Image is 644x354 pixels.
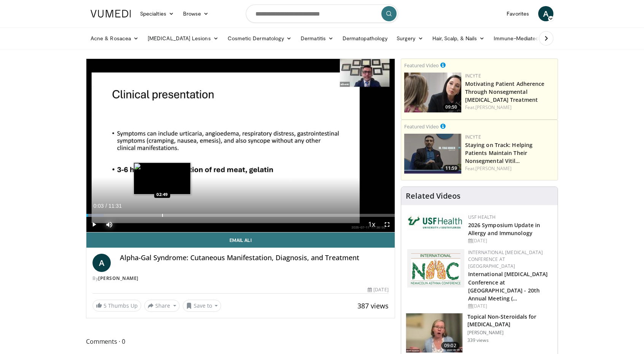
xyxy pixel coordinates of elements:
span: 0:03 [93,203,104,209]
a: Cosmetic Dermatology [223,31,296,46]
a: [PERSON_NAME] [475,165,512,172]
div: [DATE] [468,303,552,310]
a: Motivating Patient Adherence Through Nonsegmental [MEDICAL_DATA] Treatment [465,80,545,103]
a: International [MEDICAL_DATA] Conference at [GEOGRAPHIC_DATA] [468,249,543,269]
video-js: Video Player [86,59,395,232]
img: fe0751a3-754b-4fa7-bfe3-852521745b57.png.150x105_q85_crop-smart_upscale.jpg [404,134,461,174]
a: 09:02 Topical Non-Steroidals for [MEDICAL_DATA] [PERSON_NAME] 339 views [406,313,553,353]
small: Featured Video [404,62,439,69]
img: VuMedi Logo [91,10,131,17]
a: Specialties [135,6,179,21]
a: Staying on Track: Helping Patients Maintain Their Nonsegmental Vitil… [465,141,533,164]
div: Feat. [465,104,555,111]
button: Save to [183,300,222,312]
a: [PERSON_NAME] [98,275,139,281]
button: Mute [102,217,117,232]
button: Playback Rate [364,217,379,232]
a: Browse [179,6,214,21]
h4: Related Videos [406,191,461,201]
p: 339 views [467,337,489,343]
span: 387 views [357,301,389,310]
a: 5 Thumbs Up [92,300,141,311]
img: 9485e4e4-7c5e-4f02-b036-ba13241ea18b.png.150x105_q85_autocrop_double_scale_upscale_version-0.2.png [407,249,464,288]
a: Email Ali [86,232,395,248]
a: Immune-Mediated [489,31,551,46]
div: Feat. [465,165,555,172]
p: [PERSON_NAME] [467,330,553,336]
input: Search topics, interventions [246,5,398,23]
img: 34a4b5e7-9a28-40cd-b963-80fdb137f70d.150x105_q85_crop-smart_upscale.jpg [406,313,462,353]
a: [MEDICAL_DATA] Lesions [143,31,223,46]
div: [DATE] [368,286,388,293]
span: 09:02 [441,342,459,349]
span: 11:31 [108,203,122,209]
img: 6ba8804a-8538-4002-95e7-a8f8012d4a11.png.150x105_q85_autocrop_double_scale_upscale_version-0.2.jpg [407,214,464,231]
a: Acne & Rosacea [86,31,143,46]
div: Progress Bar [86,214,395,217]
span: 5 [104,302,107,309]
a: Dermatitis [296,31,338,46]
div: [DATE] [468,237,552,244]
button: Fullscreen [379,217,395,232]
a: Dermatopathology [338,31,392,46]
span: 09:50 [443,104,459,111]
a: Hair, Scalp, & Nails [428,31,489,46]
span: 11:59 [443,165,459,172]
a: Favorites [502,6,534,21]
a: 2026 Symposium Update in Allergy and Immunology [468,221,540,237]
img: image.jpeg [134,163,191,194]
button: Share [144,300,180,312]
a: USF Health [468,214,496,220]
a: Surgery [392,31,428,46]
a: Incyte [465,134,481,140]
h4: Alpha-Gal Syndrome: Cutaneous Manifestation, Diagnosis, and Treatment [120,254,389,262]
a: 11:59 [404,134,461,174]
small: Featured Video [404,123,439,130]
h3: Topical Non-Steroidals for [MEDICAL_DATA] [467,313,553,328]
span: Comments 0 [86,337,395,346]
a: [PERSON_NAME] [475,104,512,111]
a: A [538,6,553,21]
a: International [MEDICAL_DATA] Conference at [GEOGRAPHIC_DATA] - 20th Annual Meeting (… [468,270,548,302]
div: By [92,275,389,282]
a: A [92,254,111,272]
a: Incyte [465,73,481,79]
button: Play [86,217,102,232]
img: 39505ded-af48-40a4-bb84-dee7792dcfd5.png.150x105_q85_crop-smart_upscale.jpg [404,73,461,112]
span: / [105,203,107,209]
a: 09:50 [404,73,461,112]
